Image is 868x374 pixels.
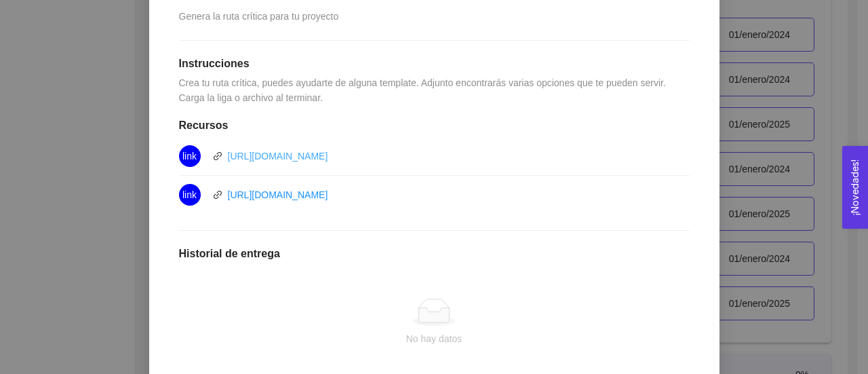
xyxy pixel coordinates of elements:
a: [URL][DOMAIN_NAME] [228,151,328,162]
h1: Instrucciones [179,57,690,71]
button: Open Feedback Widget [842,146,868,229]
a: [URL][DOMAIN_NAME] [228,189,328,200]
span: link [213,190,222,200]
div: No hay datos [190,331,679,346]
h1: Recursos [179,119,690,132]
span: link [182,145,197,167]
span: Genera la ruta crítica para tu proyecto [179,11,339,22]
h1: Historial de entrega [179,247,690,261]
span: link [182,184,197,206]
span: Crea tu ruta crítica, puedes ayudarte de alguna template. Adjunto encontrarás varias opciones que... [179,77,669,103]
span: link [213,151,222,161]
